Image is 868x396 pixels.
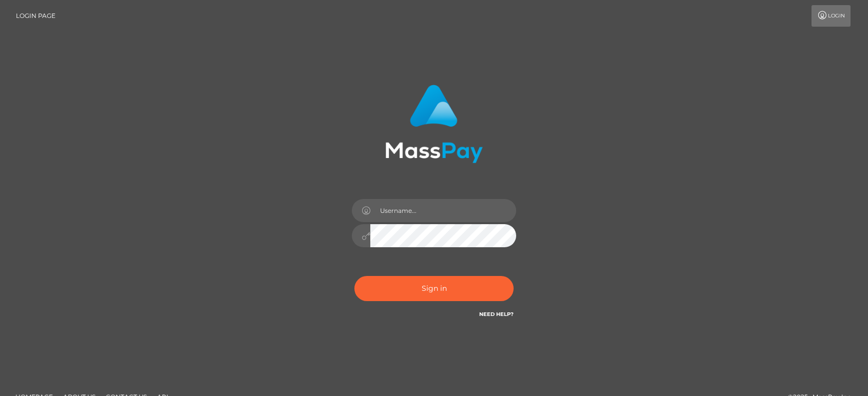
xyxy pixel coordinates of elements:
img: MassPay Login [385,85,483,163]
a: Login Page [16,5,55,27]
a: Login [812,5,851,27]
button: Sign in [354,276,514,301]
a: Need Help? [479,311,514,318]
input: Username... [370,199,516,222]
